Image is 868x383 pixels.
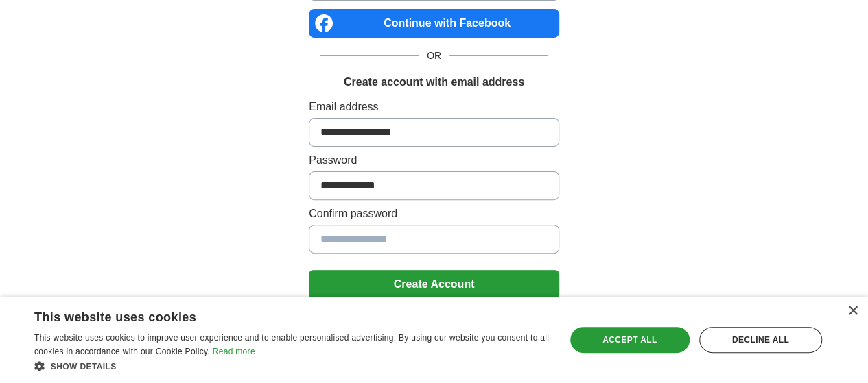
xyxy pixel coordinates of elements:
a: Continue with Facebook [309,9,559,38]
span: OR [419,49,449,63]
a: Read more, opens a new window [213,347,255,356]
h1: Create account with email address [344,74,524,90]
div: This website uses cookies [34,305,515,325]
label: Email address [309,99,559,115]
button: Create Account [309,270,559,299]
span: Show details [51,362,117,371]
div: Close [847,306,858,317]
div: Accept all [570,327,690,353]
div: Show details [34,359,550,373]
div: Decline all [699,327,822,353]
label: Password [309,152,559,169]
span: This website uses cookies to improve user experience and to enable personalised advertising. By u... [34,333,549,356]
label: Confirm password [309,206,559,222]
